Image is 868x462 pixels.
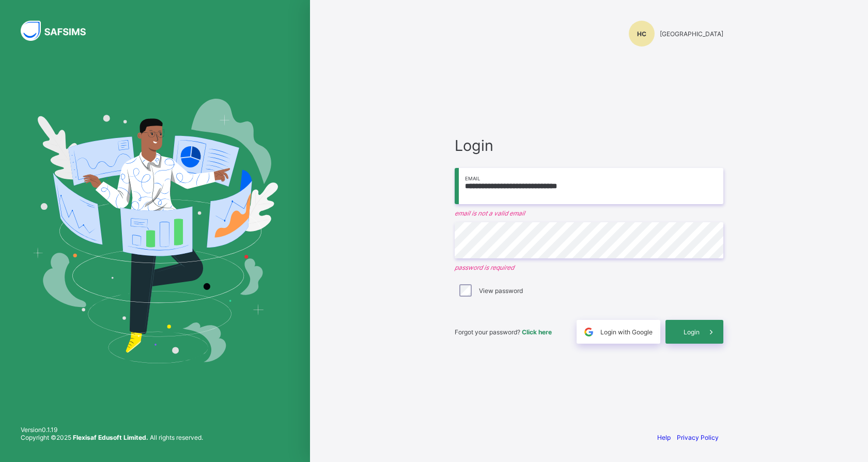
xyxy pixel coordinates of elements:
[684,328,700,336] span: Login
[600,328,653,336] span: Login with Google
[637,30,646,38] span: HC
[583,326,595,338] img: google.396cfc9801f0270233282035f929180a.svg
[657,434,671,441] a: Help
[455,264,723,271] em: password is required
[677,434,719,441] a: Privacy Policy
[660,30,723,38] span: [GEOGRAPHIC_DATA]
[73,434,148,441] strong: Flexisaf Edusoft Limited.
[21,434,203,441] span: Copyright © 2025 All rights reserved.
[522,328,552,336] a: Click here
[21,21,98,41] img: SAFSIMS Logo
[455,136,723,155] span: Login
[21,426,203,434] span: Version 0.1.19
[32,99,278,363] img: Hero Image
[455,209,723,217] em: email is not a valid email
[455,328,552,336] span: Forgot your password?
[479,287,523,295] label: View password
